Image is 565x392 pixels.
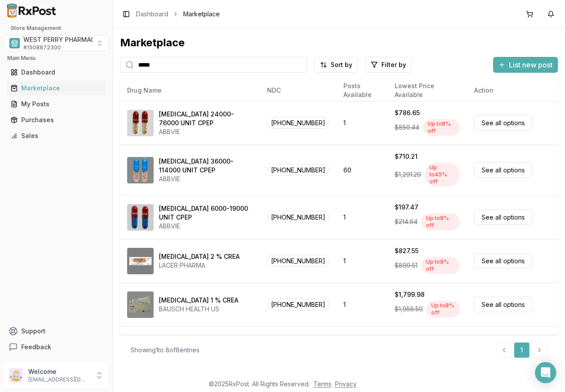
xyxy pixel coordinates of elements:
span: $214.64 [395,217,418,226]
img: Noritate 1 % CREA [127,291,154,318]
td: 1 [336,101,387,145]
div: ABBVIE [159,175,253,183]
div: Dashboard [11,68,102,77]
span: Filter by [381,60,406,69]
div: Marketplace [11,84,102,93]
a: See all options [474,297,532,312]
a: See all options [474,115,532,131]
button: Select a view [4,35,109,51]
p: Welcome [28,367,90,376]
span: $850.44 [395,123,419,132]
div: Up to 8 % off [421,257,460,274]
a: See all options [474,162,532,178]
div: $786.65 [395,108,420,117]
h2: Store Management [4,25,109,32]
div: $710.21 [395,152,418,161]
button: Marketplace [4,81,109,95]
span: [PHONE_NUMBER] [267,164,329,176]
button: Dashboard [4,65,109,79]
div: $930.00 [395,334,420,343]
img: RxPost Logo [4,4,60,18]
span: Feedback [21,343,51,351]
div: My Posts [11,100,102,108]
div: [MEDICAL_DATA] 24000-76000 UNIT CPEP [159,110,253,127]
img: Ertaczo 2 % CREA [127,248,154,274]
div: Marketplace [120,36,558,50]
div: Up to 8 % off [421,213,460,230]
a: Purchases [7,112,105,128]
div: ABBVIE [159,127,253,136]
div: Up to 8 % off [426,301,460,317]
div: $827.55 [395,246,418,255]
span: [PHONE_NUMBER] [267,117,329,129]
a: Dashboard [7,64,105,80]
button: Sales [4,129,109,143]
span: $899.51 [395,261,418,270]
button: My Posts [4,97,109,111]
img: Creon 6000-19000 UNIT CPEP [127,204,154,231]
div: Sales [11,131,102,140]
button: Feedback [4,339,109,355]
a: Sales [7,128,105,144]
img: User avatar [9,368,23,382]
div: Up to 8 % off [423,119,460,136]
button: List new post [493,57,558,73]
span: [PHONE_NUMBER] [267,299,329,310]
img: Creon 24000-76000 UNIT CPEP [127,110,154,136]
td: 10 [336,326,387,377]
a: Terms [313,380,331,388]
th: NDC [260,80,336,101]
td: 1 [336,283,387,326]
div: Up to 45 % off [425,163,460,187]
div: $197.47 [395,203,418,212]
h2: Main Menu [7,55,105,62]
span: $1,956.50 [395,305,423,314]
th: Lowest Price Available [388,80,467,101]
img: Creon 36000-114000 UNIT CPEP [127,157,154,183]
span: [PHONE_NUMBER] [267,255,329,267]
div: Showing 1 to 8 of 8 entries [131,346,200,355]
a: 1 [514,342,530,358]
button: Support [4,323,109,339]
div: LACER PHARMA [159,261,240,270]
p: [EMAIL_ADDRESS][DOMAIN_NAME] [28,376,90,383]
a: Marketplace [7,80,105,96]
td: 1 [336,239,387,283]
th: Action [467,80,558,101]
td: 1 [336,195,387,239]
span: # 1508872300 [23,44,61,51]
div: Purchases [11,116,102,124]
a: See all options [474,209,532,225]
nav: breadcrumb [136,10,220,19]
th: Drug Name [120,80,260,101]
a: My Posts [7,96,105,112]
div: [MEDICAL_DATA] 6000-19000 UNIT CPEP [159,204,253,222]
span: WEST PERRY PHARMACY INC [23,35,112,44]
button: Filter by [365,57,412,73]
th: Posts Available [336,80,387,101]
span: Sort by [331,60,352,69]
div: [MEDICAL_DATA] 1 % CREA [159,296,238,305]
a: See all options [474,253,532,269]
span: List new post [509,60,553,70]
div: [MEDICAL_DATA] 36000-114000 UNIT CPEP [159,157,253,175]
nav: pagination [496,342,547,358]
a: List new post [493,61,558,70]
div: $1,799.98 [395,290,425,299]
div: Open Intercom Messenger [535,362,556,383]
button: Sort by [314,57,358,73]
div: ABBVIE [159,222,253,231]
a: Privacy [335,380,357,388]
a: Dashboard [136,10,168,19]
span: [PHONE_NUMBER] [267,211,329,223]
span: Marketplace [183,10,220,19]
button: Purchases [4,113,109,127]
span: $1,291.29 [395,170,421,179]
td: 60 [336,145,387,195]
div: BAUSCH HEALTH US [159,305,238,314]
div: [MEDICAL_DATA] 2 % CREA [159,252,240,261]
